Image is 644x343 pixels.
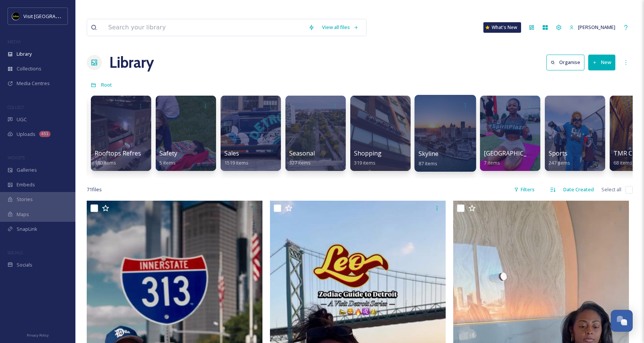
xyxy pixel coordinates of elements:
[12,12,20,20] img: VISIT%20DETROIT%20LOGO%20-%20BLACK%20BACKGROUND.png
[8,39,21,44] span: MEDIA
[611,310,633,332] button: Open Chat
[549,159,570,166] span: 247 items
[613,159,632,166] span: 68 items
[546,55,584,70] button: Organise
[289,150,315,166] a: Seasonal327 items
[17,166,37,174] span: Galleries
[354,150,382,166] a: Shopping319 items
[159,159,176,166] span: 5 items
[224,149,239,157] span: Sales
[546,55,588,70] a: Organise
[17,65,41,72] span: Collections
[17,181,35,188] span: Embeds
[159,150,177,166] a: Safety5 items
[510,182,538,197] div: Filters
[566,20,619,35] a: [PERSON_NAME]
[419,149,439,158] span: Skyline
[419,160,438,166] span: 87 items
[27,333,49,338] span: Privacy Policy
[224,150,248,166] a: Sales1519 items
[17,196,33,203] span: Stories
[17,50,32,58] span: Library
[318,20,362,35] a: View all files
[17,131,35,138] span: Uploads
[601,186,621,193] span: Select all
[17,80,50,87] span: Media Centres
[17,226,37,233] span: SnapLink
[419,150,439,167] a: Skyline87 items
[8,250,23,255] span: SOCIALS
[289,159,311,166] span: 327 items
[578,24,615,30] span: [PERSON_NAME]
[17,211,29,218] span: Maps
[27,330,49,339] a: Privacy Policy
[159,149,177,157] span: Safety
[484,149,544,157] span: [GEOGRAPHIC_DATA]
[484,159,500,166] span: 7 items
[23,12,82,20] span: Visit [GEOGRAPHIC_DATA]
[101,81,112,88] span: Root
[354,149,382,157] span: Shopping
[560,182,598,197] div: Date Created
[95,150,160,166] a: Rooftops Refresh 2025180 items
[95,149,160,157] span: Rooftops Refresh 2025
[588,55,615,70] button: New
[8,155,25,160] span: WIDGETS
[101,80,112,89] a: Root
[354,159,376,166] span: 319 items
[8,104,24,110] span: COLLECT
[483,22,521,33] a: What's New
[39,131,51,137] div: 451
[95,159,116,166] span: 180 items
[109,51,154,74] a: Library
[224,159,248,166] span: 1519 items
[289,149,315,157] span: Seasonal
[484,150,544,166] a: [GEOGRAPHIC_DATA]7 items
[17,116,27,123] span: UGC
[87,186,102,193] span: 71 file s
[549,149,567,157] span: Sports
[104,19,305,36] input: Search your library
[549,150,570,166] a: Sports247 items
[17,261,32,268] span: Socials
